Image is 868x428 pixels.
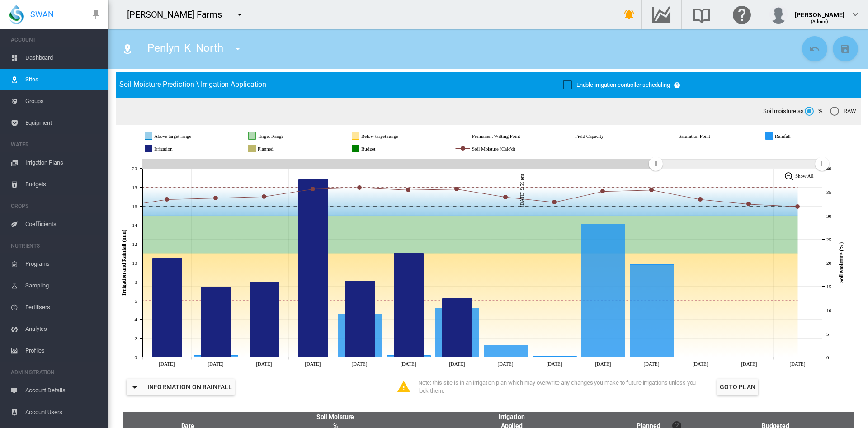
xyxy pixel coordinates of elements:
[601,189,604,193] circle: Soil Moisture (Calc'd) Sat 04 Oct, 2025 35.1
[132,241,137,247] tspan: 12
[443,299,472,357] g: Irrigation Wed 01 Oct, 2025 6.2
[25,318,101,340] span: Analytes
[449,361,465,367] tspan: [DATE]
[25,296,101,318] span: Fertilisers
[387,356,431,357] g: Rainfall Tue 30 Sep, 2025 0.2
[9,5,24,24] img: SWAN-Landscape-Logo-Colour-drop.png
[805,107,823,116] md-radio-button: %
[129,382,140,393] md-icon: icon-menu-down
[533,357,577,357] g: Rainfall Fri 03 Oct, 2025 0.1
[552,200,556,204] circle: Soil Moisture (Calc'd) Fri 03 Oct, 2025 32.8
[692,361,708,367] tspan: [DATE]
[165,198,169,201] circle: Soil Moisture (Calc'd) Thu 25 Sep, 2025 33.4
[519,174,524,207] tspan: [DATE] 9:59 pm
[809,43,820,54] md-icon: icon-undo
[90,9,101,20] md-icon: icon-pin
[262,195,266,198] circle: Soil Moisture (Calc'd) Sat 27 Sep, 2025 34
[25,112,101,134] span: Equipment
[435,308,479,357] g: Rainfall Wed 01 Oct, 2025 5.2
[25,69,101,90] span: Sites
[650,188,653,192] circle: Soil Moisture (Calc'd) Sun 05 Oct, 2025 35.4
[311,187,315,191] circle: Soil Moisture (Calc'd) Sun 28 Sep, 2025 35.6
[814,156,830,172] g: Zoom chart using cursor arrows
[25,253,101,275] span: Programs
[581,224,625,357] g: Rainfall Sat 04 Oct, 2025 14.1
[789,361,805,367] tspan: [DATE]
[838,242,844,283] tspan: Soil Moisture (%)
[504,195,507,199] circle: Soil Moisture (Calc'd) Thu 02 Oct, 2025 33.9
[769,5,788,24] img: profile.jpg
[25,90,101,112] span: Groups
[455,187,458,191] circle: Soil Moisture (Calc'd) Wed 01 Oct, 2025 35.6
[145,145,202,153] g: Irrigation
[624,9,635,20] md-icon: icon-bell-ring
[826,284,831,289] tspan: 15
[231,5,249,24] button: icon-menu-down
[135,279,137,285] tspan: 8
[299,180,328,357] g: Irrigation Sun 28 Sep, 2025 18.8
[25,47,101,69] span: Dashboard
[11,33,101,47] span: ACCOUNT
[135,298,137,304] tspan: 6
[741,361,757,367] tspan: [DATE]
[127,8,230,21] div: [PERSON_NAME] Farms
[25,401,101,423] span: Account Users
[119,80,266,89] span: Soil Moisture Prediction \ Irrigation Application
[826,237,831,242] tspan: 25
[400,361,416,367] tspan: [DATE]
[830,107,856,116] md-radio-button: RAW
[208,361,223,367] tspan: [DATE]
[256,361,272,367] tspan: [DATE]
[563,81,670,89] md-checkbox: Enable irrigation controller scheduling
[559,132,635,140] g: Field Capacity
[840,43,851,54] md-icon: icon-content-save
[25,380,101,401] span: Account Details
[802,36,827,61] button: Cancel Changes
[763,107,805,115] span: Soil moisture as:
[497,361,513,367] tspan: [DATE]
[795,7,844,16] div: [PERSON_NAME]
[11,239,101,253] span: NUTRIENTS
[25,213,101,235] span: Coefficients
[132,222,137,228] tspan: 14
[135,317,137,322] tspan: 4
[132,166,137,171] tspan: 20
[159,361,175,367] tspan: [DATE]
[811,19,829,24] span: (Admin)
[352,145,404,153] g: Budget
[766,132,818,140] g: Rainfall
[132,260,137,266] tspan: 10
[691,9,712,20] md-icon: Search the knowledge base
[194,356,238,357] g: Rainfall Fri 26 Sep, 2025 0.2
[576,81,670,88] span: Enable irrigation controller scheduling
[595,361,611,367] tspan: [DATE]
[717,379,758,395] button: Goto Plan
[731,9,753,20] md-icon: Click here for help
[826,213,831,219] tspan: 30
[25,152,101,174] span: Irrigation Plans
[826,189,831,195] tspan: 35
[358,186,361,189] circle: Soil Moisture (Calc'd) Mon 29 Sep, 2025 35.9
[25,275,101,296] span: Sampling
[25,174,101,195] span: Budgets
[826,308,831,313] tspan: 10
[850,9,861,20] md-icon: icon-chevron-down
[118,40,137,58] button: Click to go to list of Sites
[833,36,858,61] button: Save Changes
[352,132,434,140] g: Below target range
[796,205,799,208] circle: Soil Moisture (Calc'd) Wed 08 Oct, 2025 31.9
[234,9,245,20] md-icon: icon-menu-down
[30,9,54,20] span: SWAN
[11,365,101,380] span: ADMINISTRATION
[651,9,672,20] md-icon: Go to the Data Hub
[232,43,243,54] md-icon: icon-menu-down
[643,361,659,367] tspan: [DATE]
[345,281,375,357] g: Irrigation Mon 29 Sep, 2025 8.1
[127,379,235,395] button: icon-menu-downInformation on Rainfall
[795,173,814,179] tspan: Show All
[826,355,829,360] tspan: 0
[132,185,137,190] tspan: 18
[826,166,831,171] tspan: 40
[249,132,316,140] g: Target Range
[662,132,743,140] g: Saturation Point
